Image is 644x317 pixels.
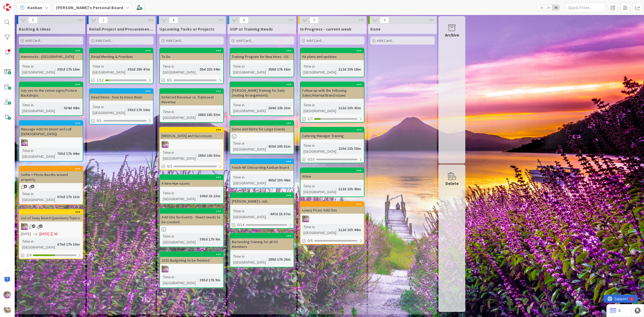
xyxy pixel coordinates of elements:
[301,215,364,222] div: OM
[370,26,380,32] span: Done
[236,38,253,43] span: Add Card...
[336,186,337,192] span: :
[90,94,153,101] div: Dead Items - how to move them
[56,151,81,156] div: 705d 17h 44m
[538,5,545,10] span: 1x
[267,256,292,262] div: 288d 17h 26m
[302,143,336,154] div: Time in [GEOGRAPHIC_DATA]
[545,5,552,10] span: 2x
[300,201,364,245] a: Luxury Picnic Add OnsOMTime in [GEOGRAPHIC_DATA]:112d 23h 44m0/6
[162,141,169,148] img: OM
[19,82,83,99] div: Say yes to the venue signs/Picture Backdrops
[308,156,314,162] span: 0/10
[28,2,29,6] div: 1
[267,143,292,149] div: 439d 20h 51m
[21,238,55,250] div: Time in [GEOGRAPHIC_DATA]
[306,38,324,43] span: Add Card...
[197,66,198,72] span: :
[162,190,197,202] div: Time in [GEOGRAPHIC_DATA]
[162,233,197,245] div: Time in [GEOGRAPHIC_DATA]
[610,307,620,314] a: 4
[24,185,27,188] span: 1
[336,66,337,72] span: :
[21,139,28,146] img: OM
[267,105,292,111] div: 264d 22h 23m
[55,66,56,72] span: :
[160,214,223,225] div: Add Ons for Events - Sheet needs to be created
[21,223,28,230] img: OM
[198,193,222,199] div: 309d 1h 13m
[198,236,222,242] div: 393d 17h 9m
[230,198,294,205] div: [PERSON_NAME]'s Job
[301,132,364,139] div: Catering Manager Training
[232,174,266,186] div: Time in [GEOGRAPHIC_DATA]
[125,66,126,72] span: :
[97,77,104,83] span: 1/12
[159,127,224,170] a: [MEDICAL_DATA] and SuccessesOMTime in [GEOGRAPHIC_DATA]:288d 16h 53m0/3
[96,38,113,43] span: Add Card...
[300,26,352,32] span: In Progress - current week
[55,241,56,247] span: :
[3,291,11,298] img: OM
[21,148,55,159] div: Time in [GEOGRAPHIC_DATA]
[302,215,309,222] img: OM
[197,193,198,199] span: :
[266,143,267,149] span: :
[337,145,362,151] div: 210d 21h 36m
[230,53,294,60] div: Training Program for New Hires - GS
[99,17,108,23] span: 2
[445,180,459,187] div: Delete
[160,48,223,60] div: To Do
[19,166,83,205] a: Selfie = Photo Booths around propertyTime in [GEOGRAPHIC_DATA]:676d 17h 13m
[19,53,83,60] div: Hammocks - [GEOGRAPHIC_DATA]
[54,231,58,237] div: 3D
[19,121,83,137] div: Massage Add On (meet and call [DEMOGRAPHIC_DATA])
[160,141,223,148] div: OM
[19,48,83,77] a: Hammocks - [GEOGRAPHIC_DATA]Time in [GEOGRAPHIC_DATA]:393d 17h 10m
[19,82,83,116] a: Say yes to the venue signs/Picture BackdropsTime in [GEOGRAPHIC_DATA]:534d 44m
[27,4,42,11] span: Kanban
[21,63,55,75] div: Time in [GEOGRAPHIC_DATA]
[300,127,364,163] a: Catering Manager TrainingTime in [GEOGRAPHIC_DATA]:210d 21h 36m0/10
[160,265,223,272] div: OM
[197,277,198,283] span: :
[266,105,267,111] span: :
[239,17,248,23] span: 6
[126,66,151,72] div: 392d 20h 47m
[19,126,83,137] div: Massage Add On (meet and call [DEMOGRAPHIC_DATA])
[160,252,223,264] div: 2025 Budgeting to be finished
[337,105,362,111] div: 112d 23h 43m
[300,82,364,123] a: Follow up with the following Sales/Internal Brand issuesTime in [GEOGRAPHIC_DATA]:112d 23h 43m1/7
[39,224,43,228] span: 1
[159,88,224,123] a: Deferred Revenue vs. Tripleseat RevenueTime in [GEOGRAPHIC_DATA]:288d 16h 53m
[55,194,56,200] span: :
[160,94,223,105] div: Deferred Revenue vs. Tripleseat Revenue
[19,139,83,146] div: OM
[230,164,294,171] div: Finish HR Onboarding Kanban Board
[232,140,266,152] div: Time in [GEOGRAPHIC_DATA]
[230,48,294,60] div: Training Program for New Hires - GS
[301,168,364,180] div: Attire
[160,53,223,60] div: To Do
[197,236,198,242] span: :
[336,227,337,233] span: :
[26,252,31,258] span: 2/4
[230,233,294,267] a: Bartending Training for all GS MembersTime in [GEOGRAPHIC_DATA]:288d 17h 26m
[266,177,267,183] span: :
[160,180,223,187] div: A New Hue issues
[56,194,81,200] div: 676d 17h 13m
[31,185,34,188] span: 1
[56,5,123,10] b: [PERSON_NAME]'s Personal Board
[21,231,31,237] span: [DATE]
[55,151,56,156] span: :
[63,105,81,111] div: 534d 44m
[160,175,223,187] div: A New Hue issues
[230,192,294,229] a: [PERSON_NAME]'s JobTime in [GEOGRAPHIC_DATA]:447d 1h 57m0/14
[169,17,178,23] span: 6
[267,177,292,183] div: 455d 23h 44m
[90,89,153,101] div: Dead Items - how to move them
[162,63,197,75] div: Time in [GEOGRAPHIC_DATA]
[232,102,266,114] div: Time in [GEOGRAPHIC_DATA]
[159,48,224,84] a: To DoTime in [GEOGRAPHIC_DATA]:55d 21h 34m0/1
[162,265,169,272] img: OM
